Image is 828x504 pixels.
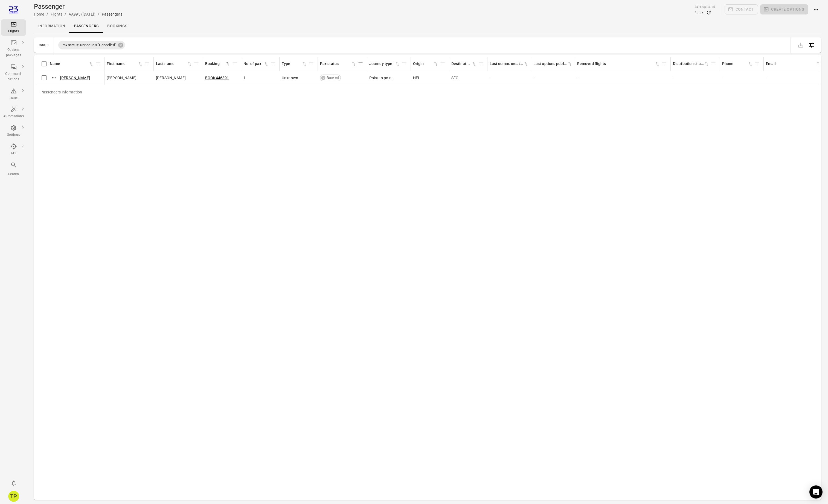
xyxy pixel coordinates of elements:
div: First name [107,61,138,67]
div: API [3,151,24,156]
span: [PERSON_NAME] [156,75,186,81]
span: Removed flights [577,61,660,67]
span: Last options published [533,61,573,67]
div: Search [3,172,24,177]
div: Sort by previously removed flights in ascending order [577,61,660,67]
button: Filter by pax status [356,60,365,68]
span: No. of pax [243,61,269,67]
div: Sort by destination in ascending order [451,61,477,67]
a: Settings [1,123,26,139]
div: Destination [451,61,471,67]
button: Filter by destination [477,60,485,68]
div: Pax status [320,61,351,67]
div: Last comm. created [490,61,523,67]
span: Origin [413,61,438,67]
div: Sort by email in ascending order [766,61,821,67]
div: Communi-cations [3,71,24,82]
div: Sort by phone in ascending order [722,61,753,67]
div: Type [282,61,302,67]
button: Filter by journey type [400,60,408,68]
div: Last name [156,61,187,67]
button: Tómas Páll Máté [6,489,21,504]
span: Last comm. created [490,61,529,67]
button: Filter by phone [753,60,761,68]
div: Sort by booking in descending order [205,61,231,67]
button: Open table configuration [806,40,817,51]
button: Search [1,160,26,178]
div: Sort by origin in ascending order [413,61,438,67]
a: Issues [1,86,26,102]
div: - [533,75,573,81]
span: Journey type [369,61,400,67]
div: Sort by pax status in ascending order [320,61,356,67]
button: Filter by no. of pax [269,60,277,68]
button: Filter by first name [143,60,151,68]
span: Email [766,61,821,67]
div: 13:39 [695,10,704,15]
a: Automations [1,104,26,121]
div: - [577,75,669,81]
a: [PERSON_NAME] [60,76,90,80]
div: Journey type [369,61,395,67]
div: Local navigation [34,20,821,33]
a: Home [34,12,44,16]
span: Destination [451,61,477,67]
span: Please make a selection to create an option package [760,4,808,15]
div: Issues [3,95,24,101]
span: Filter by name [94,60,102,68]
div: - [722,75,762,81]
span: Pax status [320,61,356,67]
button: Filter by booking [231,60,239,68]
button: Filter by distribution channel [709,60,717,68]
a: BOOK446391 [205,76,229,80]
div: Flights [3,29,24,34]
div: Sort by distribution channel in ascending order [673,61,709,67]
div: Pax status: Not equals "Cancelled" [58,41,125,49]
div: Sort by last communication created in ascending order [490,61,529,67]
div: Last updated [695,4,716,10]
button: Refresh data [706,10,711,15]
nav: Breadcrumbs [34,11,122,17]
div: Sort by name in ascending order [50,61,94,67]
span: Type [282,61,307,67]
button: Actions [50,74,58,82]
span: Filter by last name [192,60,201,68]
span: Last name [156,61,192,67]
div: No. of pax [243,61,263,67]
div: Automations [3,114,24,119]
li: / [98,11,100,17]
span: Unknown [282,75,298,81]
li: / [47,11,48,17]
div: Sort by last options package published in ascending order [533,61,573,67]
div: Sort by first name in ascending order [107,61,143,67]
span: Booked [325,75,341,81]
span: 1 [243,75,246,81]
span: Pax status: Not equals "Cancelled" [58,42,119,48]
div: Sort by last name in ascending order [156,61,192,67]
div: Last options published [533,61,567,67]
div: Sort by journey type in ascending order [369,61,400,67]
a: Information [34,20,69,33]
span: Point to point [369,75,393,81]
div: Name [50,61,88,67]
a: Bookings [103,20,132,33]
a: Passengers [69,20,103,33]
button: Filter by previously removed flights [660,60,668,68]
div: Settings [3,132,24,138]
div: Phone [722,61,748,67]
span: Please make a selection to create communications [725,4,758,15]
li: / [65,11,66,17]
button: Filter by origin [438,60,447,68]
div: Passengers [102,11,122,17]
button: Filter by type [307,60,315,68]
div: - [490,75,529,81]
span: First name [107,61,143,67]
span: [PERSON_NAME] [107,75,136,81]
